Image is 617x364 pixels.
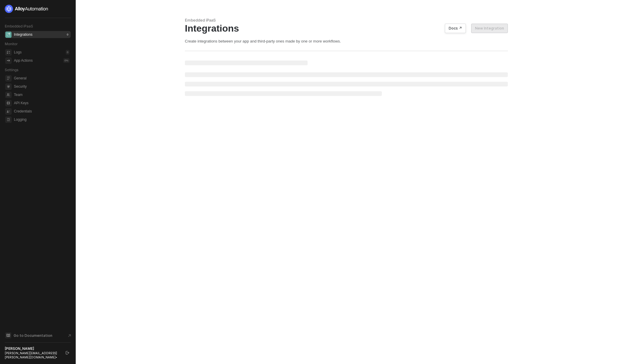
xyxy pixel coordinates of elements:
span: Embedded iPaaS [5,24,33,28]
span: documentation [5,332,11,338]
span: icon-app-actions [5,58,12,64]
span: document-arrow [67,333,72,339]
span: security [5,84,12,90]
div: App Actions [14,58,33,63]
span: credentials [5,108,12,115]
span: Go to Documentation [14,333,52,338]
div: Logs [14,50,22,55]
span: icon-logs [5,49,12,56]
div: [PERSON_NAME] [5,346,60,351]
button: New Integration [471,24,508,33]
img: logo [5,5,49,13]
span: Settings [5,68,18,72]
button: Docs ↗ [445,24,466,33]
span: logout [66,351,69,355]
div: Create integrations between your app and third-party ones made by one or more workflows. [185,39,508,44]
span: integrations [5,32,12,38]
div: Integrations [185,23,508,34]
span: Monitor [5,42,18,46]
span: General [14,75,70,82]
span: general [5,75,12,81]
span: api-key [5,100,12,106]
div: Integrations [14,32,33,37]
span: API Keys [14,99,70,107]
div: 0 % [63,58,70,63]
a: Knowledge Base [5,332,71,339]
span: logging [5,117,12,123]
div: Embedded iPaaS [185,18,508,23]
span: Team [14,91,70,98]
div: 0 [66,32,70,37]
span: Logging [14,116,70,123]
span: team [5,92,12,98]
span: Credentials [14,108,70,115]
a: logo [5,5,71,13]
div: Docs ↗ [449,26,462,31]
span: Security [14,83,70,90]
div: [PERSON_NAME][EMAIL_ADDRESS][PERSON_NAME][DOMAIN_NAME] • [5,351,60,359]
div: 0 [66,50,70,55]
